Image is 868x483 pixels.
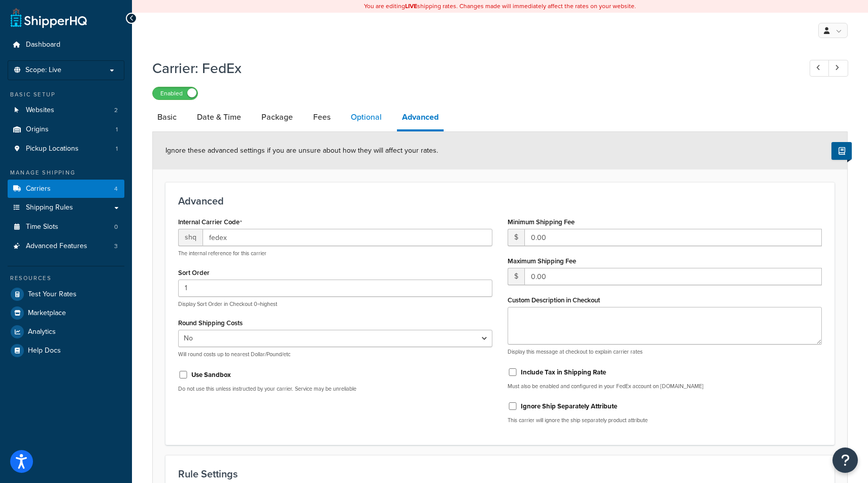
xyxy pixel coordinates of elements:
[256,105,298,129] a: Package
[8,140,124,158] li: Pickup Locations
[114,106,118,115] span: 2
[178,385,492,393] p: Do not use this unless instructed by your carrier. Service may be unreliable
[8,180,124,198] li: Carriers
[832,447,858,473] button: Open Resource Center
[397,105,444,131] a: Advanced
[508,257,576,265] label: Maximum Shipping Fee
[405,2,417,11] b: LIVE
[26,185,51,193] span: Carriers
[116,125,118,134] span: 1
[8,341,124,360] a: Help Docs
[178,250,492,257] p: The internal reference for this carrier
[8,180,124,198] a: Carriers4
[178,468,822,479] h3: Rule Settings
[508,348,822,356] p: Display this message at checkout to explain carrier rates
[810,60,829,77] a: Previous Record
[8,304,124,322] a: Marketplace
[508,296,600,304] label: Custom Description in Checkout
[152,58,791,78] h1: Carrier: FedEx
[8,285,124,303] a: Test Your Rates
[8,101,124,120] li: Websites
[192,105,246,129] a: Date & Time
[508,383,822,390] p: Must also be enabled and configured in your FedEx account on [DOMAIN_NAME]
[508,229,524,246] span: $
[8,198,124,217] a: Shipping Rules
[178,300,492,308] p: Display Sort Order in Checkout 0=highest
[178,218,242,226] label: Internal Carrier Code
[831,142,852,160] button: Show Help Docs
[508,218,575,226] label: Minimum Shipping Fee
[26,125,49,134] span: Origins
[8,120,124,139] li: Origins
[508,417,822,424] p: This carrier will ignore the ship separately product attribute
[308,105,336,129] a: Fees
[8,237,124,256] li: Advanced Features
[26,106,54,115] span: Websites
[152,105,182,129] a: Basic
[8,218,124,236] a: Time Slots0
[26,145,79,153] span: Pickup Locations
[114,223,118,231] span: 0
[828,60,848,77] a: Next Record
[28,309,66,318] span: Marketplace
[8,168,124,177] div: Manage Shipping
[521,402,617,411] label: Ignore Ship Separately Attribute
[508,268,524,285] span: $
[178,269,210,277] label: Sort Order
[346,105,387,129] a: Optional
[114,242,118,251] span: 3
[28,347,61,355] span: Help Docs
[191,370,231,379] label: Use Sandbox
[8,36,124,54] a: Dashboard
[178,351,492,358] p: Will round costs up to nearest Dollar/Pound/etc
[178,229,203,246] span: shq
[114,185,118,193] span: 4
[178,195,822,206] h3: Advanced
[8,90,124,99] div: Basic Setup
[8,237,124,256] a: Advanced Features3
[26,242,87,251] span: Advanced Features
[178,319,243,327] label: Round Shipping Costs
[8,120,124,139] a: Origins1
[26,41,60,49] span: Dashboard
[28,290,77,299] span: Test Your Rates
[8,218,124,236] li: Time Slots
[8,140,124,158] a: Pickup Locations1
[521,368,606,377] label: Include Tax in Shipping Rate
[8,274,124,283] div: Resources
[116,145,118,153] span: 1
[8,101,124,120] a: Websites2
[28,328,56,336] span: Analytics
[26,223,58,231] span: Time Slots
[26,203,73,212] span: Shipping Rules
[8,323,124,341] a: Analytics
[25,66,61,75] span: Scope: Live
[153,87,197,99] label: Enabled
[165,145,438,156] span: Ignore these advanced settings if you are unsure about how they will affect your rates.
